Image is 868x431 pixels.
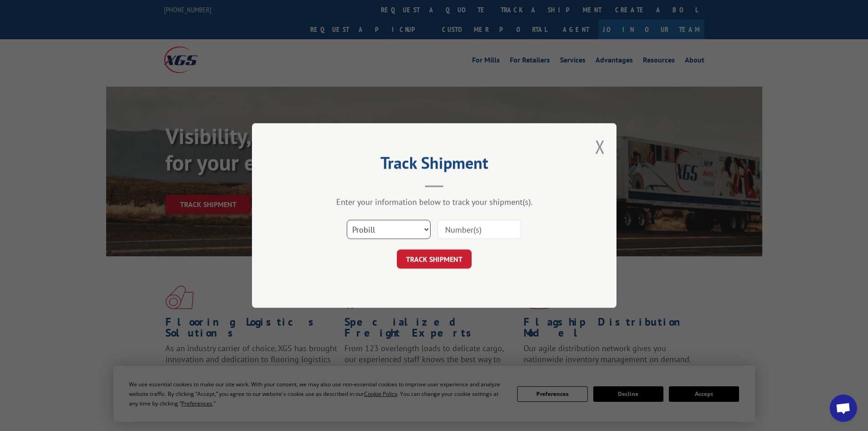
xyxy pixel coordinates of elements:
div: Enter your information below to track your shipment(s). [298,197,571,207]
div: Open chat [830,395,857,422]
button: TRACK SHIPMENT [397,249,472,269]
input: Number(s) [437,220,521,239]
button: Close modal [595,135,605,159]
h2: Track Shipment [298,156,571,174]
